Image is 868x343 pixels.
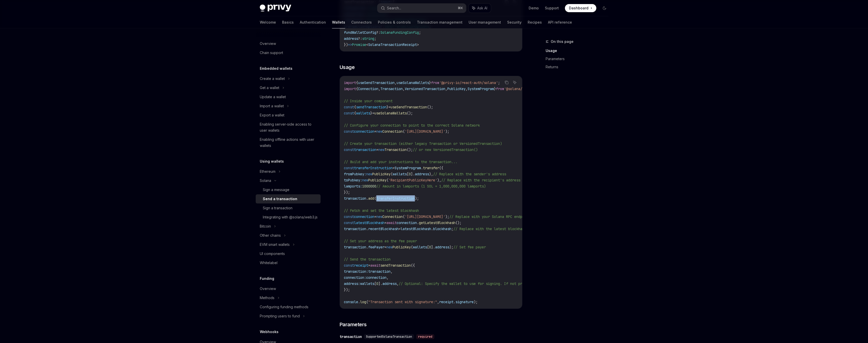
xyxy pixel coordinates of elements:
[340,321,367,328] span: Parameters
[391,172,393,176] span: (
[344,184,362,188] span: lamports:
[449,214,530,219] span: // Replace with your Solana RPC endpoint
[344,275,366,280] span: connection:
[419,220,455,225] span: getLatestBlockhash
[256,111,321,120] a: Export a wallet
[340,334,362,339] div: transaction
[344,166,354,170] span: const
[419,30,421,35] span: ;
[386,220,397,225] span: await
[260,232,281,238] div: Other chains
[360,281,374,286] span: wallets
[405,214,445,219] span: '[URL][DOMAIN_NAME]'
[437,300,439,304] span: ,
[393,166,395,170] span: =
[354,166,393,170] span: transferInstruction
[386,105,389,109] span: }
[401,227,431,231] span: latestBlockhash
[344,141,502,146] span: // Create your transaction (either legacy Transaction or VersionedTransaction)
[427,245,429,249] span: [
[340,64,355,71] span: Usage
[260,251,285,257] div: UI components
[260,313,300,319] div: Prompting users to fund
[344,281,360,286] span: address:
[354,105,356,109] span: {
[374,281,376,286] span: [
[263,214,318,220] div: Integrating with @solana/web3.js
[546,63,613,71] a: Returns
[393,172,407,176] span: wallets
[504,87,539,91] span: '@solana/web3.js'
[403,87,405,91] span: ,
[344,30,376,35] span: fundWalletConfig
[256,39,321,48] a: Overview
[453,300,455,304] span: .
[405,129,445,134] span: '[URL][DOMAIN_NAME]'
[256,185,321,194] a: Sign a message
[551,39,574,45] span: On this page
[260,112,284,118] div: Export a wallet
[429,80,431,85] span: }
[378,87,380,91] span: ,
[546,55,613,63] a: Parameters
[344,227,366,231] span: transaction
[384,147,407,152] span: Transaction
[344,239,417,243] span: // Set your address as the fee payer
[260,121,318,133] div: Enabling server-side access to user wallets
[344,129,354,134] span: const
[260,16,276,28] a: Welcome
[368,263,370,268] span: =
[354,263,368,268] span: receipt
[344,42,348,47] span: })
[386,245,393,249] span: new
[260,103,284,109] div: Import a wallet
[403,214,405,219] span: (
[260,158,284,164] h5: Using wallets
[384,220,386,225] span: =
[362,178,368,182] span: new
[417,16,463,28] a: Transaction management
[494,87,496,91] span: }
[458,6,463,10] span: ⌘ K
[344,245,366,249] span: transaction
[368,178,386,182] span: PublicKey
[344,287,350,292] span: });
[368,300,437,304] span: "Transaction sent with signature:"
[469,16,501,28] a: User management
[344,220,354,225] span: const
[256,258,321,267] a: Whitelabel
[366,227,368,231] span: .
[344,190,350,195] span: });
[411,172,415,176] span: ].
[407,147,413,152] span: ();
[447,87,466,91] span: PublicKey
[545,6,559,11] a: Support
[260,178,271,184] div: Solana
[507,16,522,28] a: Security
[356,111,370,115] span: wallets
[546,47,613,55] a: Usage
[435,245,449,249] span: address
[455,220,461,225] span: ();
[409,172,411,176] span: 0
[370,111,372,115] span: }
[368,196,374,201] span: add
[380,30,419,35] span: SolanaFundingConfig
[407,111,413,115] span: ();
[528,16,542,28] a: Recipes
[344,160,457,164] span: // Build and add your instructions to the transaction...
[260,41,276,47] div: Overview
[445,214,449,219] span: );
[256,284,321,293] a: Overview
[256,135,321,150] a: Enabling offline actions with user wallets
[391,105,427,109] span: useSendTransaction
[344,147,354,152] span: const
[260,94,286,100] div: Update a wallet
[260,65,292,72] h5: Embedded wallets
[260,286,276,292] div: Overview
[358,300,360,304] span: .
[429,245,431,249] span: 0
[260,260,278,266] div: Whitelabel
[372,111,374,115] span: =
[431,245,435,249] span: ].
